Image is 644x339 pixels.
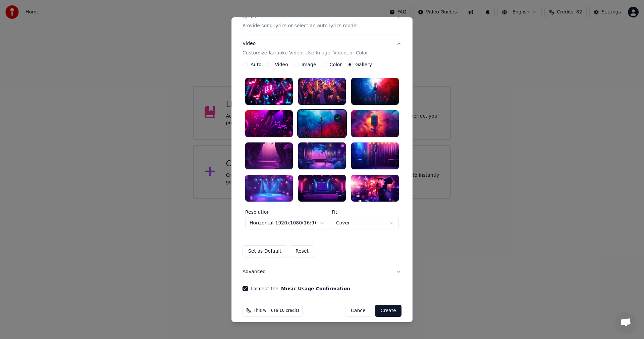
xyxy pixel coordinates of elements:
label: Resolution [245,210,329,214]
button: VideoCustomize Karaoke Video: Use Image, Video, or Color [243,35,401,62]
button: Create [375,305,401,317]
label: I accept the [251,286,350,291]
span: This will use 10 credits [254,308,300,313]
button: LyricsProvide song lyrics or select an auto lyrics model [243,8,401,35]
button: Cancel [345,305,372,317]
label: Auto [251,62,262,67]
label: Video [275,62,288,67]
label: Fit [332,210,399,214]
label: Image [302,62,316,67]
p: Provide song lyrics or select an auto lyrics model [243,23,358,29]
button: Reset [290,245,314,257]
label: Color [330,62,342,67]
div: VideoCustomize Karaoke Video: Use Image, Video, or Color [243,62,401,263]
div: Video [243,40,368,56]
label: Gallery [355,62,372,67]
p: Customize Karaoke Video: Use Image, Video, or Color [243,50,368,56]
button: I accept the [281,286,350,291]
button: Set as Default [243,245,287,257]
button: Advanced [243,263,401,281]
